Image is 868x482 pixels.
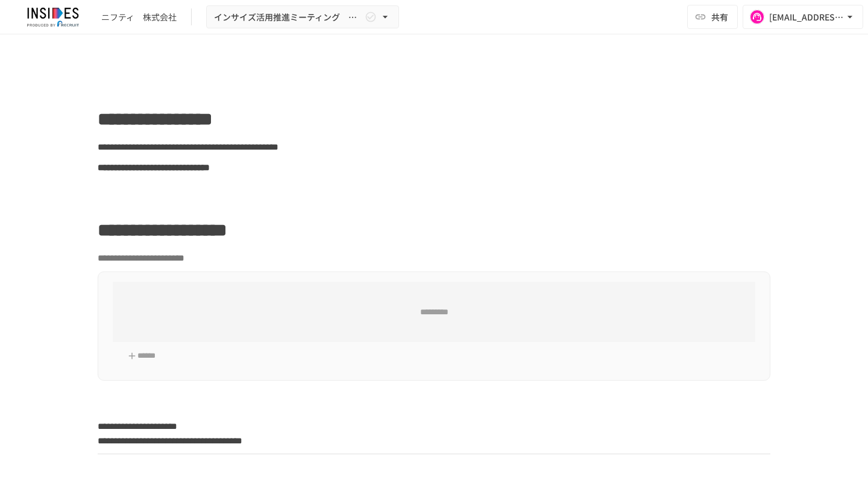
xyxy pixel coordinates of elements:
button: 共有 [687,5,738,29]
div: ニフティ 株式会社 [101,11,177,24]
img: JmGSPSkPjKwBq77AtHmwC7bJguQHJlCRQfAXtnx4WuV [14,7,92,27]
button: インサイズ活用推進ミーティング ～３回目～ [206,5,399,29]
span: 共有 [711,10,728,24]
div: [EMAIL_ADDRESS][DOMAIN_NAME] [769,10,844,25]
span: インサイズ活用推進ミーティング ～３回目～ [214,10,362,25]
button: [EMAIL_ADDRESS][DOMAIN_NAME] [743,5,863,29]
